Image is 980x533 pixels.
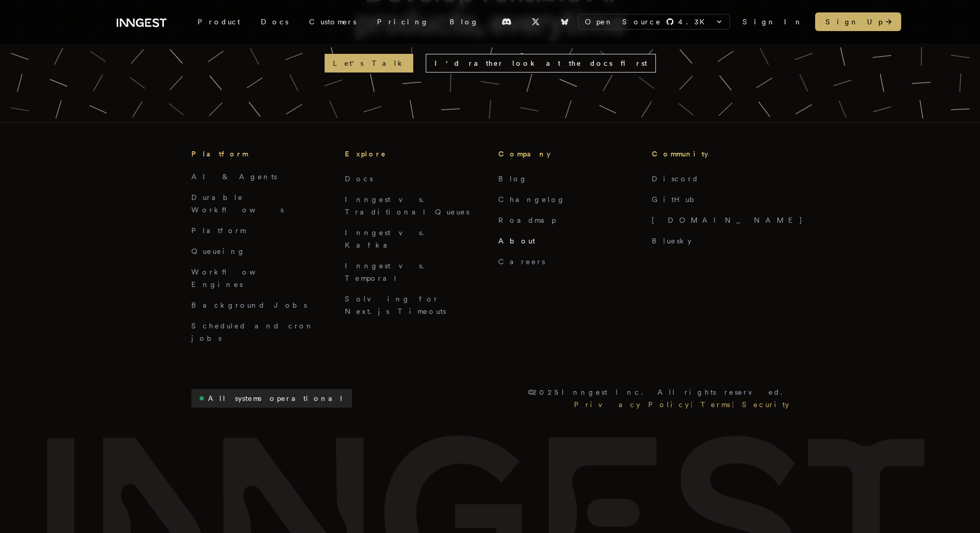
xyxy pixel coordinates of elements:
[732,398,740,411] div: |
[187,12,250,31] div: Product
[498,148,635,160] h3: Company
[345,195,469,216] a: Inngest vs. Traditional Queues
[498,216,556,224] a: Roadmap
[367,12,439,31] a: Pricing
[345,148,482,160] h3: Explore
[191,226,246,235] a: Platform
[495,13,518,30] a: Discord
[191,172,277,181] a: AI & Agents
[652,216,803,224] a: [DOMAIN_NAME]
[585,17,662,27] span: Open Source
[325,54,413,73] a: Let's Talk
[191,193,284,214] a: Durable Workflows
[498,175,528,183] a: Blog
[345,175,373,183] a: Docs
[250,12,299,31] a: Docs
[652,237,691,245] a: Bluesky
[426,54,656,73] a: I'd rather look at the docs first
[740,398,789,411] a: Security
[345,228,430,249] a: Inngest vs. Kafka
[345,262,430,282] a: Inngest vs. Temporal
[439,12,489,31] a: Blog
[678,17,711,27] span: 4.3 K
[743,17,803,27] a: Sign In
[553,13,576,30] a: Bluesky
[498,257,545,266] a: Careers
[498,195,566,204] a: Changelog
[572,398,691,411] a: Privacy Policy
[191,247,246,255] a: Queueing
[524,13,547,30] a: X
[698,398,732,411] a: Terms
[691,398,698,411] div: |
[815,12,901,31] a: Sign Up
[652,148,789,160] h3: Community
[191,322,314,342] a: Scheduled and cron jobs
[652,195,701,204] a: GitHub
[191,148,328,160] h3: Platform
[652,175,699,183] a: Discord
[498,237,535,245] a: About
[191,389,352,408] a: All systems operational
[191,268,281,289] a: Workflow Engines
[191,301,307,309] a: Background Jobs
[299,12,367,31] a: Customers
[345,295,446,315] a: Solving for Next.js Timeouts
[528,386,789,398] p: © 2025 Inngest Inc. All rights reserved.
